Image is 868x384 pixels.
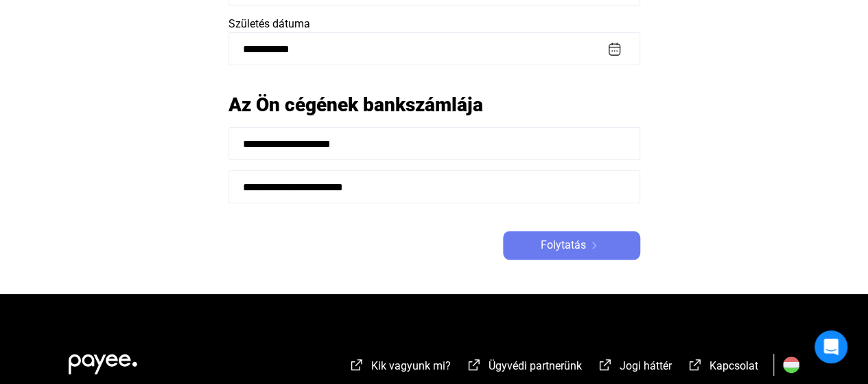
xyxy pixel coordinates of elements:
img: calendar [607,42,622,56]
button: calendar [606,41,623,58]
span: Ügyvédi partnerünk [489,359,582,372]
a: external-link-whiteÜgyvédi partnerünk [466,361,582,374]
img: external-link-white [349,358,365,372]
span: Kik vagyunk mi? [371,359,451,372]
button: Folytatásarrow-right-white [503,231,640,260]
img: white-payee-white-dot.svg [69,346,137,374]
span: Jogi háttér [620,359,672,372]
span: Születés dátuma [228,17,310,30]
a: external-link-whiteKik vagyunk mi? [349,361,451,374]
img: external-link-white [687,358,703,372]
a: external-link-whiteKapcsolat [687,361,758,374]
a: external-link-whiteJogi háttér [597,361,672,374]
span: Kapcsolat [709,359,758,372]
img: HU.svg [783,357,799,373]
span: Folytatás [541,237,586,253]
img: external-link-white [466,358,482,372]
img: arrow-right-white [586,242,602,249]
h2: Az Ön cégének bankszámlája [228,93,640,117]
div: Open Intercom Messenger [814,330,847,363]
img: external-link-white [597,358,613,372]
